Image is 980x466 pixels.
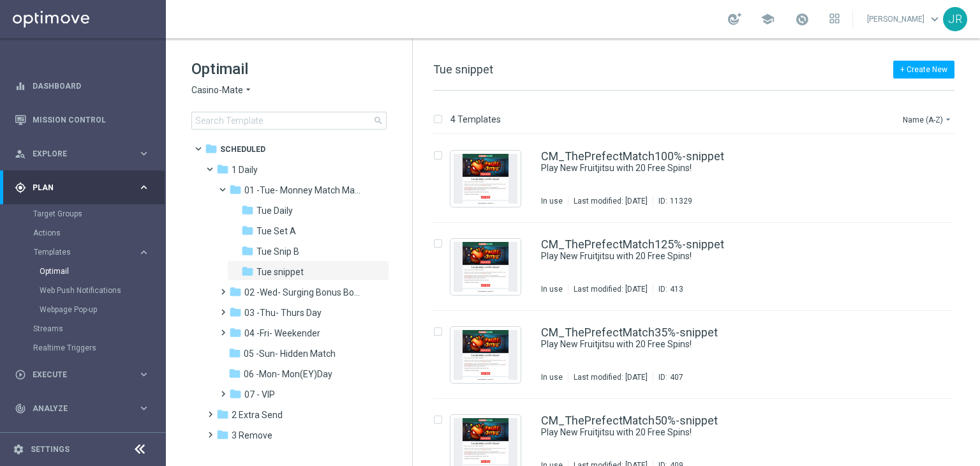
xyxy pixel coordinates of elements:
[541,250,900,262] div: Play New Fruitjitsu with 20 Free Spins!
[420,311,977,399] div: Press SPACE to select this row.
[541,338,870,350] a: Play New Fruitjitsu with 20 Free Spins!
[34,248,125,256] span: Templates
[420,135,977,223] div: Press SPACE to select this row.
[40,281,165,300] div: Web Push Notifications
[216,408,229,421] i: folder
[256,205,293,216] span: Tue Daily
[241,265,254,278] i: folder
[229,387,242,400] i: folder
[33,150,138,158] span: Explore
[14,183,151,193] button: gps_fixed Plan keyboard_arrow_right
[33,343,133,353] a: Realtime Triggers
[454,330,517,380] img: 407.jpeg
[670,284,683,294] div: 413
[541,162,900,174] div: Play New Fruitjitsu with 20 Free Spins!
[228,347,241,359] i: folder
[216,428,229,441] i: folder
[761,12,775,26] span: school
[33,405,138,412] span: Analyze
[373,116,383,126] span: search
[943,7,967,31] div: JR
[33,247,151,257] button: Templates keyboard_arrow_right
[244,348,336,359] span: 05 -Sun- Hidden Match
[228,367,241,380] i: folder
[541,162,870,174] a: Play New Fruitjitsu with 20 Free Spins!
[541,426,900,439] div: Play New Fruitjitsu with 20 Free Spins!
[653,372,683,382] div: ID:
[541,250,870,262] a: Play New Fruitjitsu with 20 Free Spins!
[14,403,151,414] button: track_changes Analyze keyboard_arrow_right
[568,372,653,382] div: Last modified: [DATE]
[15,403,138,414] div: Analyze
[14,115,151,125] button: Mission Control
[541,239,724,250] a: CM_ThePrefectMatch125%-snippet
[256,225,296,237] span: Tue Set A
[191,84,253,96] button: Casino-Mate arrow_drop_down
[191,59,387,79] h1: Optimail
[670,372,683,382] div: 407
[15,403,26,414] i: track_changes
[244,368,332,380] span: 06 -Mon- Mon(EY)Day
[232,430,272,441] span: 3 Remove
[15,182,138,193] div: Plan
[244,307,322,319] span: 03 -Thu- Thurs Day
[33,243,165,319] div: Templates
[433,63,493,76] span: Tue snippet
[653,196,692,206] div: ID:
[653,284,683,294] div: ID:
[191,112,387,130] input: Search Template
[31,446,70,453] a: Settings
[229,183,242,196] i: folder
[138,402,150,414] i: keyboard_arrow_right
[568,284,653,294] div: Last modified: [DATE]
[14,370,151,380] div: play_circle_outline Execute keyboard_arrow_right
[243,84,253,96] i: arrow_drop_down
[220,144,265,155] span: Scheduled
[902,112,954,127] button: Name (A-Z)arrow_drop_down
[241,204,254,216] i: folder
[256,246,299,257] span: Tue Snip B
[14,81,151,91] button: equalizer Dashboard
[33,371,138,379] span: Execute
[13,444,24,455] i: settings
[33,103,150,137] a: Mission Control
[40,304,133,315] a: Webpage Pop-up
[33,319,165,338] div: Streams
[893,61,954,79] button: + Create New
[14,149,151,159] button: person_search Explore keyboard_arrow_right
[15,80,26,92] i: equalizer
[541,151,724,162] a: CM_ThePrefectMatch100%-snippet
[15,369,26,380] i: play_circle_outline
[138,246,150,259] i: keyboard_arrow_right
[241,244,254,257] i: folder
[33,228,133,238] a: Actions
[33,204,165,223] div: Target Groups
[191,84,243,96] span: Casino-Mate
[928,12,942,26] span: keyboard_arrow_down
[541,415,718,426] a: CM_ThePrefectMatch50%-snippet
[33,338,165,357] div: Realtime Triggers
[40,262,165,281] div: Optimail
[138,181,150,193] i: keyboard_arrow_right
[34,248,138,256] div: Templates
[256,266,304,278] span: Tue snippet
[33,184,138,192] span: Plan
[244,287,365,298] span: 02 -Wed- Surging Bonus Booster
[40,300,165,319] div: Webpage Pop-up
[420,223,977,311] div: Press SPACE to select this row.
[541,426,870,439] a: Play New Fruitjitsu with 20 Free Spins!
[450,114,501,125] p: 4 Templates
[670,196,692,206] div: 11329
[15,69,150,103] div: Dashboard
[568,196,653,206] div: Last modified: [DATE]
[454,154,517,204] img: 11329.jpeg
[40,285,133,296] a: Web Push Notifications
[229,306,242,319] i: folder
[866,10,943,29] a: [PERSON_NAME]keyboard_arrow_down
[33,324,133,334] a: Streams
